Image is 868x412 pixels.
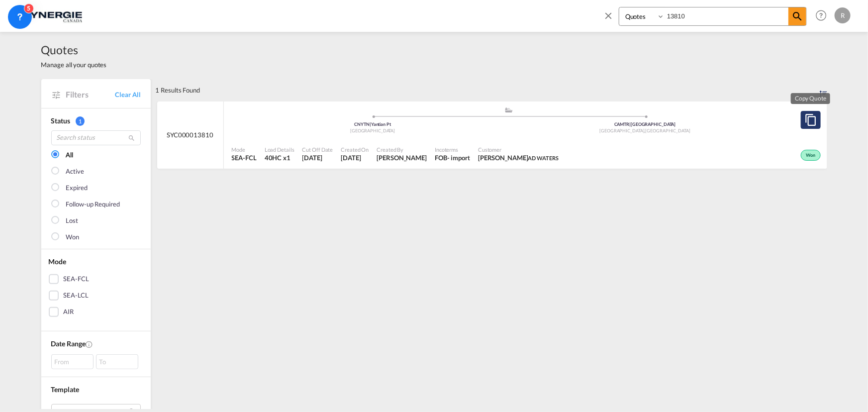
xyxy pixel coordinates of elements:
span: SYC000013810 [167,130,213,139]
div: Won [801,150,821,161]
div: Active [66,167,84,177]
span: Created By [377,146,427,153]
div: FOB [435,153,447,162]
md-icon: Created On [86,340,94,348]
span: AD WATERS [528,155,559,161]
span: Help [813,7,830,24]
span: icon-close [603,7,619,31]
md-icon: icon-magnify [791,10,803,22]
img: 1f56c880d42311ef80fc7dca854c8e59.png [15,4,82,27]
span: Filters [66,89,115,100]
div: To [96,354,138,369]
div: FOB import [435,153,470,162]
div: SEA-LCL [64,291,89,301]
span: [GEOGRAPHIC_DATA] [350,128,395,133]
div: Status 1 [51,116,141,126]
span: Status [51,116,70,125]
span: Load Details [265,146,294,153]
span: Mode [232,146,257,153]
md-tooltip: Copy Quote [791,93,830,104]
div: AIR [64,307,74,317]
span: Incoterms [435,146,470,153]
div: Won [66,232,80,242]
span: icon-magnify [788,7,806,25]
span: | [629,121,631,127]
span: Date Range [51,339,86,348]
md-icon: icon-close [603,10,614,21]
div: Help [813,7,835,25]
span: Manage all your quotes [41,60,107,69]
div: SEA-FCL [64,274,89,284]
span: [GEOGRAPHIC_DATA] [646,128,690,133]
span: Created On [341,146,369,153]
span: Customer [478,146,559,153]
span: 5 Aug 2025 [302,153,333,162]
md-icon: icon-magnify [128,134,136,142]
button: Copy Quote [801,111,821,129]
div: R [835,7,851,23]
div: SYC000013810 assets/icons/custom/ship-fill.svgassets/icons/custom/roll-o-plane.svgOriginYantian P... [157,102,827,169]
span: Mode [49,257,67,266]
md-checkbox: SEA-LCL [49,291,143,301]
span: Cut Off Date [302,146,333,153]
span: 1 [76,116,85,126]
span: | [370,121,371,127]
span: CNYTN Yantian Pt [355,121,391,127]
div: From [51,354,94,369]
md-icon: assets/icons/custom/ship-fill.svg [503,107,515,112]
div: Sort by: Created On [820,79,827,101]
md-checkbox: SEA-FCL [49,274,143,284]
div: All [66,150,74,160]
span: Quotes [41,42,107,58]
span: CAMTR [GEOGRAPHIC_DATA] [614,121,676,127]
div: Follow-up Required [66,200,120,209]
span: 40HC x 1 [265,153,294,162]
a: Clear All [115,90,140,99]
span: SEA-FCL [232,153,257,162]
span: From To [51,354,141,369]
div: Lost [66,216,79,226]
div: 1 Results Found [156,79,200,101]
div: Expired [66,183,88,193]
span: Won [806,152,818,159]
input: Enter Quotation Number [665,7,788,25]
md-icon: assets/icons/custom/copyQuote.svg [805,114,817,126]
div: - import [447,153,470,162]
span: [GEOGRAPHIC_DATA] [599,128,645,133]
span: Rosa Ho [377,153,427,162]
span: 5 Aug 2025 [341,153,369,162]
md-checkbox: AIR [49,307,143,317]
input: Search status [51,130,141,145]
span: , [645,128,646,133]
span: Template [51,385,79,394]
span: Laura Cuciurean AD WATERS [478,153,559,162]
